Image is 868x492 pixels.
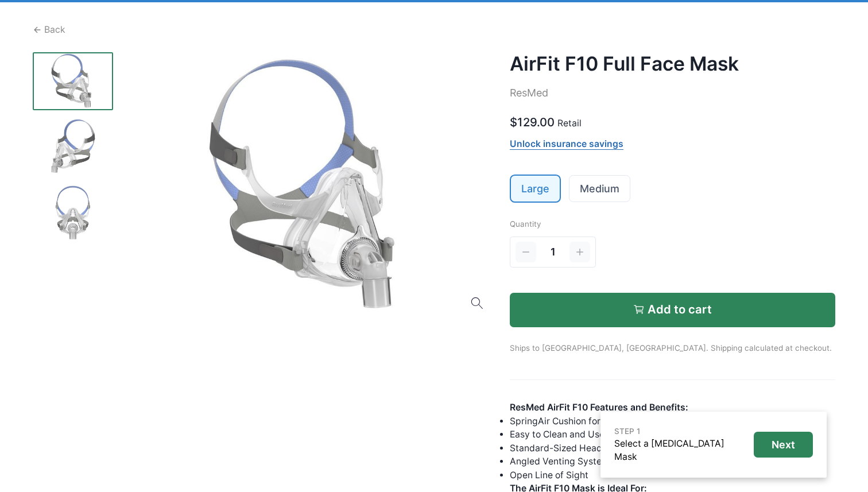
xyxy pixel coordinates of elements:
img: ao6eiu0j0e92894i0ud6w7081wqn [33,118,113,176]
p: STEP 1 [614,425,749,437]
p: Ships to [GEOGRAPHIC_DATA], [GEOGRAPHIC_DATA]. Shipping calculated at checkout. [510,327,835,354]
p: Retail [557,117,582,130]
p: $129.00 [510,114,555,131]
button: Decrement [516,242,536,262]
p: ResMed [510,86,835,101]
img: h0wlwdflbxm64pna92cc932tt8ut [33,52,113,110]
li: Angled Venting System for Quieter Operation [510,455,835,468]
a: Large [511,176,560,202]
button: Next [754,432,813,458]
span: 1 [551,245,556,260]
a: Select a [MEDICAL_DATA] Mask [614,438,724,463]
button: Add to cart [510,293,835,327]
h2: AirFit F10 Full Face Mask [510,52,835,75]
li: Standard-Sized Headgear Includes Breathable Fabric [510,441,835,455]
li: Open Line of Sight [510,468,835,482]
strong: ResMed AirFit F10 Features and Benefits: [510,402,688,413]
p: Back [44,23,65,37]
li: SpringAir Cushion for Secure Seal [510,414,835,428]
button: Increment [569,242,590,262]
p: Quantity [510,218,835,230]
a: Unlock insurance savings [510,138,623,150]
img: q6o73dpc6sicui1sb9lni4w9h48e [33,184,113,242]
li: Easy to Clean and Use [510,428,835,441]
p: Next [772,439,795,451]
a: Medium [569,176,630,202]
p: Add to cart [648,303,712,316]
